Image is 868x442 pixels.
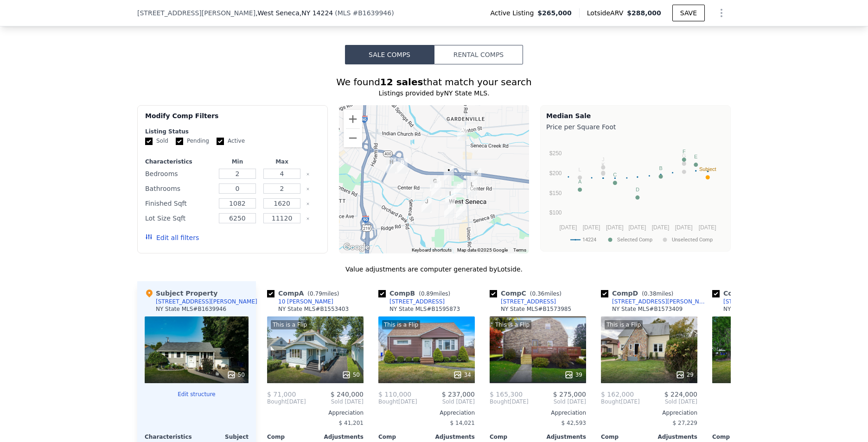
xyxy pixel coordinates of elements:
[227,370,245,379] div: 50
[675,224,693,231] text: [DATE]
[427,433,475,441] div: Adjustments
[579,167,581,172] text: L
[628,224,646,231] text: [DATE]
[145,182,213,195] div: Bathrooms
[383,154,400,177] div: 144 Briarwood Dr
[723,305,794,313] div: NY State MLS # B1621288
[450,420,475,426] span: $ 14,021
[267,391,296,398] span: $ 71,000
[342,370,360,379] div: 50
[306,202,310,206] button: Clear
[490,391,523,398] span: $ 165,300
[712,417,809,429] div: -
[644,290,657,297] span: 0.38
[649,433,697,441] div: Adjustments
[673,420,697,426] span: $ 27,229
[339,420,364,426] span: $ 41,201
[145,391,249,398] button: Edit structure
[315,433,364,441] div: Adjustments
[137,8,255,18] span: [STREET_ADDRESS][PERSON_NAME]
[440,162,458,185] div: 211 Ansley Ct
[378,298,445,305] a: [STREET_ADDRESS]
[145,167,213,180] div: Bedrooms
[378,289,454,298] div: Comp B
[549,190,562,196] text: $150
[304,290,343,297] span: ( miles)
[197,433,249,441] div: Subject
[712,409,809,417] div: Appreciation
[442,391,475,398] span: $ 237,000
[440,199,458,222] div: 67 Hillcrest Dr
[217,137,245,145] label: Active
[682,161,686,166] text: H
[378,398,398,405] span: Bought
[306,217,310,221] button: Clear
[417,398,475,405] span: Sold [DATE]
[602,157,605,162] text: J
[267,398,287,405] span: Bought
[394,154,411,177] div: 99 Cambridge Ave
[659,165,662,171] text: B
[601,433,649,441] div: Comp
[145,433,197,441] div: Characteristics
[453,121,471,145] div: 10 Doster Pl
[601,398,621,405] span: Bought
[562,420,586,426] span: $ 42,593
[638,290,677,297] span: ( miles)
[605,320,643,329] div: This is a Flip
[145,197,213,210] div: Finished Sqft
[306,172,310,176] button: Clear
[490,398,510,405] span: Bought
[583,224,600,231] text: [DATE]
[501,298,556,305] div: [STREET_ADDRESS]
[426,173,444,196] div: 37 Louis Ave
[683,149,686,154] text: F
[578,179,582,184] text: A
[156,305,226,313] div: NY State MLS # B1639946
[664,391,697,398] span: $ 224,000
[145,128,320,135] div: Listing Status
[345,45,434,64] button: Sale Comps
[712,4,731,22] button: Show Options
[217,138,224,145] input: Active
[145,137,168,145] label: Sold
[559,224,577,231] text: [DATE]
[145,289,217,298] div: Subject Property
[582,237,596,243] text: 14224
[145,158,213,165] div: Characteristics
[338,9,351,17] span: MLS
[490,433,538,441] div: Comp
[627,9,661,17] span: $288,000
[513,247,526,253] a: Terms (opens in new tab)
[331,391,364,398] span: $ 240,000
[694,154,697,159] text: E
[526,290,565,297] span: ( miles)
[712,433,760,441] div: Comp
[389,305,460,313] div: NY State MLS # B1595873
[306,187,310,191] button: Clear
[378,409,475,417] div: Appreciation
[699,166,716,172] text: Subject
[490,8,537,18] span: Active Listing
[601,391,634,398] span: $ 162,000
[137,265,731,274] div: Value adjustments are computer generated by Lotside .
[532,290,544,297] span: 0.36
[501,305,571,313] div: NY State MLS # B1573985
[344,129,362,147] button: Zoom out
[267,433,315,441] div: Comp
[267,398,306,405] div: [DATE]
[452,200,470,223] div: 120 Cloverside Ct
[306,398,364,405] span: Sold [DATE]
[415,290,454,297] span: ( miles)
[652,224,670,231] text: [DATE]
[490,409,586,417] div: Appreciation
[546,133,725,249] svg: A chart.
[441,185,459,208] div: 51 Century Dr
[389,298,445,305] div: [STREET_ADDRESS]
[418,193,435,216] div: 55 Jasmine Ave
[712,289,787,298] div: Comp E
[176,138,183,145] input: Pending
[546,120,725,133] div: Price per Square Foot
[176,137,209,145] label: Pending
